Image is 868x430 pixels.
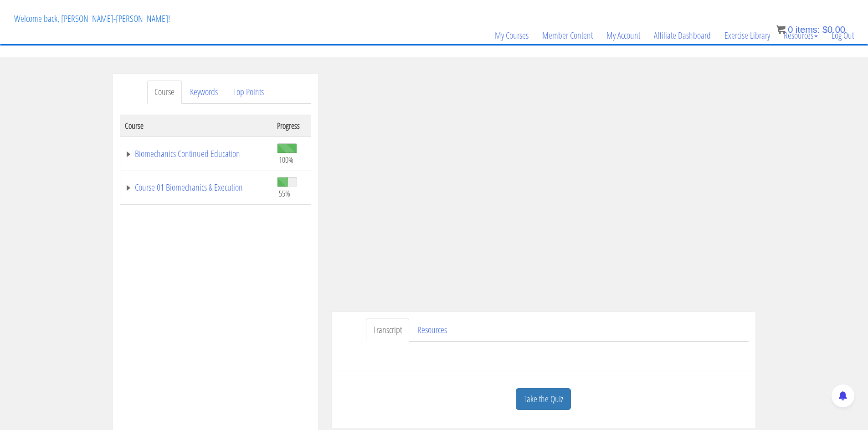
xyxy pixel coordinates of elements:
a: Keywords [183,81,225,104]
span: 0 [788,25,793,35]
p: Welcome back, [PERSON_NAME]-[PERSON_NAME]! [7,0,177,37]
a: Member Content [535,14,600,57]
a: Biomechanics Continued Education [125,149,268,158]
a: Exercise Library [718,14,777,57]
span: 100% [279,155,293,165]
a: Course 01 Biomechanics & Execution [125,183,268,192]
a: Affiliate Dashboard [647,14,718,57]
a: 0 items: $0.00 [776,25,845,35]
a: Top Points [226,81,271,104]
a: Log Out [825,14,861,57]
span: items: [796,25,820,35]
a: My Account [600,14,647,57]
th: Progress [272,115,311,137]
a: Take the Quiz [516,388,571,410]
span: $ [822,25,827,35]
img: icon11.png [776,25,786,34]
span: 55% [279,188,290,198]
a: Resources [777,14,825,57]
bdi: 0.00 [822,25,845,35]
th: Course [120,115,272,137]
a: Resources [410,319,454,342]
a: My Courses [488,14,535,57]
a: Transcript [366,319,409,342]
a: Course [147,81,182,104]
